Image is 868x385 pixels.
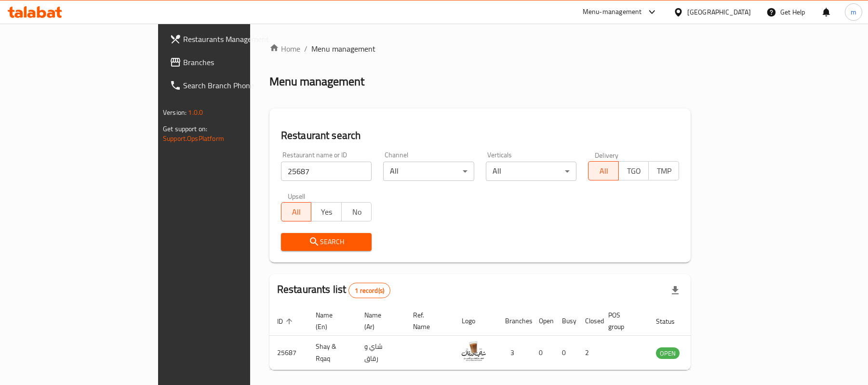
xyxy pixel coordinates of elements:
button: TMP [648,161,679,180]
button: No [341,202,372,221]
span: Name (Ar) [364,309,394,332]
td: 0 [554,336,577,370]
th: Open [531,306,554,336]
span: Ref. Name [413,309,442,332]
a: Restaurants Management [162,27,303,51]
th: Logo [454,306,497,336]
span: Menu management [311,43,375,55]
span: All [592,164,615,178]
button: All [281,202,312,221]
nav: breadcrumb [269,43,691,55]
div: Menu-management [583,6,642,18]
span: POS group [608,309,637,332]
li: / [304,43,307,55]
img: Shay & Rqaq [462,339,486,363]
td: 3 [497,336,531,370]
h2: Menu management [269,74,364,89]
label: Delivery [595,151,619,158]
button: Search [281,233,372,251]
span: Yes [315,205,338,219]
div: OPEN [656,347,680,359]
h2: Restaurants list [277,282,390,298]
span: TMP [653,164,675,178]
table: enhanced table [269,306,732,370]
div: All [486,162,577,181]
button: TGO [618,161,649,180]
span: Name (En) [316,309,345,332]
button: All [588,161,619,180]
span: m [851,7,856,17]
label: Upsell [288,192,306,199]
span: 1 record(s) [349,286,390,295]
td: شاي و رقاق [357,336,405,370]
th: Closed [577,306,601,336]
a: Support.OpsPlatform [163,132,224,145]
td: 2 [577,336,601,370]
td: 0 [531,336,554,370]
span: Version: [163,106,187,119]
button: Yes [311,202,342,221]
input: Search for restaurant name or ID.. [281,162,372,181]
span: OPEN [656,348,680,359]
td: Shay & Rqaq [308,336,357,370]
span: Search Branch Phone [183,80,295,91]
span: TGO [623,164,645,178]
span: All [285,205,308,219]
th: Branches [497,306,531,336]
div: All [383,162,474,181]
span: Branches [183,56,295,68]
div: Total records count [348,283,390,298]
span: Status [656,316,687,327]
th: Busy [554,306,577,336]
span: Restaurants Management [183,33,295,45]
a: Search Branch Phone [162,74,303,97]
span: Get support on: [163,123,207,135]
h2: Restaurant search [281,128,679,143]
div: [GEOGRAPHIC_DATA] [687,7,751,17]
span: ID [277,316,295,327]
a: Branches [162,51,303,74]
span: Search [289,236,364,248]
span: 1.0.0 [188,106,203,119]
div: Export file [664,279,687,302]
span: No [346,205,368,219]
